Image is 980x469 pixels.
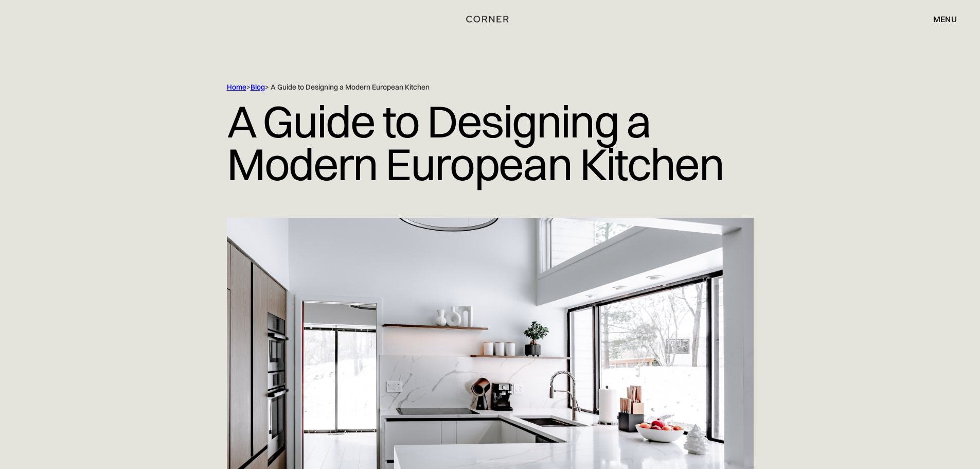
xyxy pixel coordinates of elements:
div: menu [933,15,957,23]
a: Blog [251,82,265,92]
a: Home [227,82,246,92]
div: > > A Guide to Designing a Modern European Kitchen [227,82,710,92]
div: menu [923,10,957,28]
a: home [455,12,525,26]
h1: A Guide to Designing a Modern European Kitchen [227,92,754,193]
